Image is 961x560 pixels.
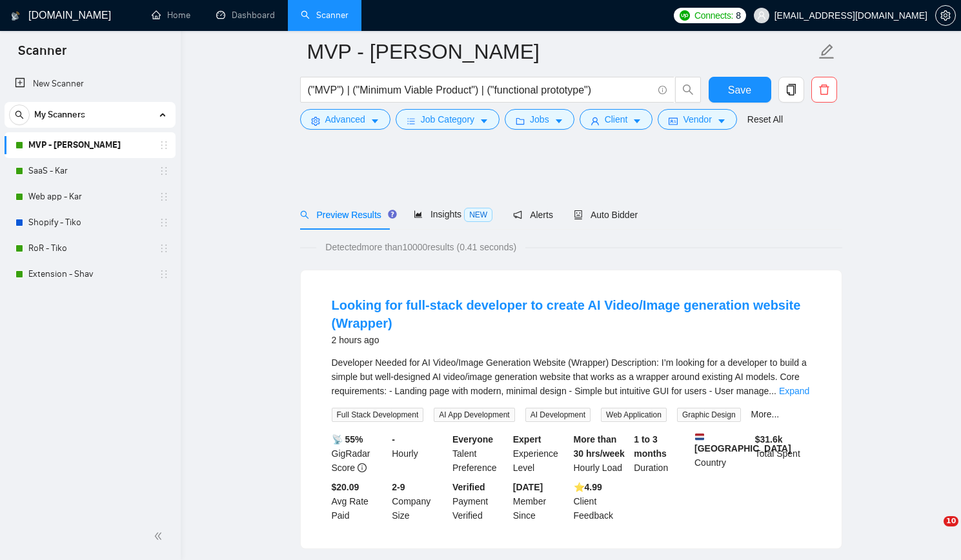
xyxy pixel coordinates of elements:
[530,112,549,126] span: Jobs
[154,530,167,543] span: double-left
[757,11,766,20] span: user
[311,116,320,126] span: setting
[329,432,390,475] div: GigRadar Score
[329,480,390,523] div: Avg Rate Paid
[452,482,485,492] b: Verified
[779,386,809,396] a: Expand
[753,432,813,475] div: Total Spent
[332,434,363,445] b: 📡 55%
[812,84,836,95] span: delete
[694,8,733,23] span: Connects:
[34,102,85,128] span: My Scanners
[634,434,667,459] b: 1 to 3 months
[332,332,811,348] div: 2 hours ago
[574,210,638,220] span: Auto Bidder
[747,112,783,126] a: Reset All
[152,10,190,21] a: homeHome
[389,480,450,523] div: Company Size
[709,77,771,103] button: Save
[159,166,169,176] span: holder
[450,432,511,475] div: Talent Preference
[675,77,701,103] button: search
[392,434,395,445] b: -
[574,210,583,219] span: robot
[159,269,169,279] span: holder
[28,235,151,261] a: RoR - Tiko
[389,432,450,475] div: Hourly
[9,105,30,125] button: search
[717,116,726,126] span: caret-down
[332,408,424,422] span: Full Stack Development
[308,82,652,98] input: Search Freelance Jobs...
[396,109,500,130] button: barsJob Categorycaret-down
[917,516,948,547] iframe: Intercom live chat
[811,77,837,103] button: delete
[513,210,553,220] span: Alerts
[944,516,958,526] span: 10
[325,112,365,126] span: Advanced
[332,355,811,398] div: Developer Needed for AI Video/Image Generation Website (Wrapper) Description: I’m looking for a d...
[421,112,474,126] span: Job Category
[935,10,956,21] a: setting
[935,5,956,26] button: setting
[936,10,955,21] span: setting
[10,110,29,119] span: search
[658,109,736,130] button: idcardVendorcaret-down
[11,6,20,26] img: logo
[751,409,780,419] a: More...
[300,210,309,219] span: search
[28,158,151,184] a: SaaS - Kar
[574,482,602,492] b: ⭐️ 4.99
[387,208,398,220] div: Tooltip anchor
[28,261,151,287] a: Extension - Shav
[513,482,543,492] b: [DATE]
[434,408,514,422] span: AI App Development
[511,432,571,475] div: Experience Level
[316,240,525,254] span: Detected more than 10000 results (0.41 seconds)
[159,140,169,150] span: holder
[28,184,151,210] a: Web app - Kar
[301,10,349,21] a: searchScanner
[571,480,632,523] div: Client Feedback
[216,10,275,21] a: dashboardDashboard
[574,434,625,459] b: More than 30 hrs/week
[769,386,776,396] span: ...
[605,112,628,126] span: Client
[392,482,405,492] b: 2-9
[554,116,563,126] span: caret-down
[677,408,741,422] span: Graphic Design
[28,132,151,158] a: MVP - [PERSON_NAME]
[159,217,169,228] span: holder
[694,432,791,454] b: [GEOGRAPHIC_DATA]
[159,192,169,202] span: holder
[736,8,741,23] span: 8
[695,432,704,441] img: 🇳🇱
[632,116,642,126] span: caret-down
[513,434,541,445] b: Expert
[601,408,667,422] span: Web Application
[414,210,423,219] span: area-chart
[450,480,511,523] div: Payment Verified
[591,116,600,126] span: user
[778,77,804,103] button: copy
[414,209,492,219] span: Insights
[5,71,176,97] li: New Scanner
[516,116,525,126] span: folder
[8,41,77,68] span: Scanner
[580,109,653,130] button: userClientcaret-down
[631,432,692,475] div: Duration
[332,482,359,492] b: $20.09
[452,434,493,445] b: Everyone
[370,116,379,126] span: caret-down
[728,82,751,98] span: Save
[5,102,176,287] li: My Scanners
[571,432,632,475] div: Hourly Load
[159,243,169,254] span: holder
[307,35,816,68] input: Scanner name...
[511,480,571,523] div: Member Since
[358,463,367,472] span: info-circle
[464,208,492,222] span: NEW
[779,84,804,95] span: copy
[755,434,783,445] b: $ 31.6k
[15,71,165,97] a: New Scanner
